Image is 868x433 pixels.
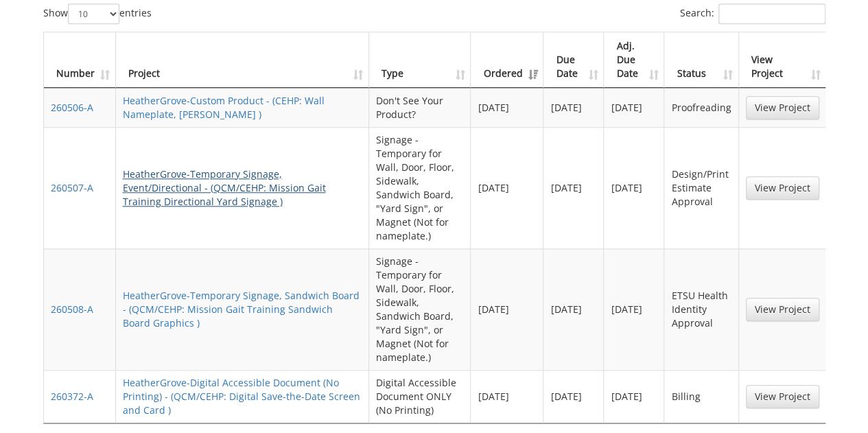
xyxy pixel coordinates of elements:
th: View Project: activate to sort column ascending [739,32,826,88]
a: HeatherGrove-Custom Product - (CEHP: Wall Nameplate, [PERSON_NAME] ) [123,94,325,121]
td: [DATE] [471,248,543,370]
td: Design/Print Estimate Approval [664,127,738,248]
td: [DATE] [543,88,604,127]
td: Don't See Your Product? [369,88,471,127]
a: HeatherGrove-Temporary Signage, Sandwich Board - (QCM/CEHP: Mission Gait Training Sandwich Board ... [123,289,360,329]
td: [DATE] [604,370,664,423]
td: Signage - Temporary for Wall, Door, Floor, Sidewalk, Sandwich Board, "Yard Sign", or Magnet (Not ... [369,248,471,370]
td: [DATE] [543,370,604,423]
td: Digital Accessible Document ONLY (No Printing) [369,370,471,423]
a: 260372-A [51,390,93,403]
td: [DATE] [543,248,604,370]
td: [DATE] [604,127,664,248]
td: [DATE] [471,370,543,423]
a: HeatherGrove-Temporary Signage, Event/Directional - (QCM/CEHP: Mission Gait Training Directional ... [123,167,326,208]
th: Adj. Due Date: activate to sort column ascending [604,32,664,88]
input: Search: [718,3,825,24]
td: [DATE] [471,127,543,248]
td: [DATE] [543,127,604,248]
th: Ordered: activate to sort column ascending [471,32,543,88]
td: ETSU Health Identity Approval [664,248,738,370]
select: Showentries [68,3,119,24]
a: View Project [746,96,819,119]
td: [DATE] [471,88,543,127]
th: Number: activate to sort column ascending [44,32,116,88]
td: Signage - Temporary for Wall, Door, Floor, Sidewalk, Sandwich Board, "Yard Sign", or Magnet (Not ... [369,127,471,248]
th: Type: activate to sort column ascending [369,32,471,88]
th: Due Date: activate to sort column ascending [543,32,604,88]
a: View Project [746,298,819,321]
th: Status: activate to sort column ascending [664,32,738,88]
th: Project: activate to sort column ascending [116,32,369,88]
label: Search: [680,3,825,24]
td: Proofreading [664,88,738,127]
a: HeatherGrove-Digital Accessible Document (No Printing) - (QCM/CEHP: Digital Save-the-Date Screen ... [123,376,360,417]
a: View Project [746,385,819,408]
td: Billing [664,370,738,423]
label: Show entries [43,3,152,24]
a: View Project [746,176,819,200]
a: 260506-A [51,101,93,114]
td: [DATE] [604,248,664,370]
a: 260507-A [51,181,93,194]
a: 260508-A [51,303,93,316]
td: [DATE] [604,88,664,127]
